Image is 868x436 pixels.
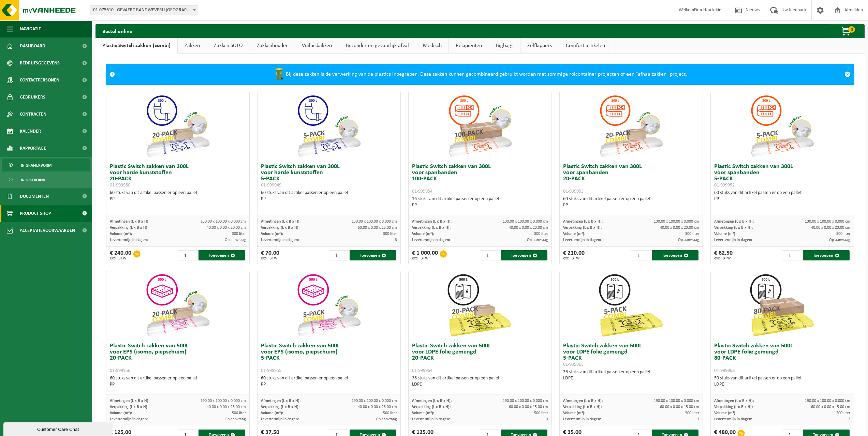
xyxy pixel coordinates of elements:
a: Sluit melding [841,64,854,85]
span: 190.00 x 100.00 x 0.000 cm [201,399,246,403]
span: 500 liter [685,411,699,415]
span: Verpakking (L x B x H): [714,226,753,230]
span: 190.00 x 100.00 x 0.000 cm [654,399,699,403]
img: 01-999963 [597,271,665,340]
span: Gebruikers [20,89,45,106]
span: Volume (m³): [412,232,434,236]
div: 60 stuks van dit artikel passen er op een pallet [563,196,699,208]
span: 01-075610 - GEVAERT BANDWEVERIJ NV - DEINZE [90,5,198,15]
span: 500 liter [836,411,850,415]
a: In lijstvorm [2,173,90,186]
span: 01-999952 [714,183,735,188]
span: 01-999956 [110,368,130,373]
span: Op aanvraag [829,238,850,242]
span: 01-999964 [412,368,432,373]
img: 01-999955 [295,271,363,340]
iframe: chat widget [3,421,114,436]
span: Bedrijfsgegevens [20,55,60,72]
span: 01-999963 [563,362,584,367]
button: 0 [830,24,864,38]
span: Levertermijn in dagen: [563,238,601,242]
strong: Fien Hautekiet [694,7,723,13]
span: Afmetingen (L x B x H): [261,220,300,224]
span: 3 [395,238,397,242]
span: 300 liter [534,232,548,236]
div: 60 stuks van dit artikel passen er op een pallet [110,190,246,202]
span: Acceptatievoorwaarden [20,222,75,239]
span: Documenten [20,188,49,205]
a: Zakken SOLO [207,38,250,54]
span: 500 liter [383,411,397,415]
div: PP [110,196,246,202]
span: 130.00 x 100.00 x 0.000 cm [201,220,246,224]
a: Plastic Switch zakken (combi) [95,38,177,54]
a: Zakken [178,38,207,54]
h3: Plastic Switch zakken van 500L voor EPS (isomo, piepschuim) 5-PACK [261,343,397,374]
span: Op aanvraag [225,238,246,242]
img: 01-999950 [144,92,212,160]
span: 60.00 x 0.00 x 15.00 cm [509,405,548,409]
span: Levertermijn in dagen: [714,417,752,421]
div: € 62,50 [714,250,733,260]
span: Verpakking (L x B x H): [412,226,451,230]
h2: Bestel online [95,24,139,37]
div: € 240,00 [110,250,131,260]
a: Vuilnisbakken [295,38,339,54]
h3: Plastic Switch zakken van 300L voor spanbanden 100-PACK [412,164,548,194]
img: 01-999954 [446,92,514,160]
img: WB-0240-HPE-GN-50.png [272,67,286,81]
span: In grafiekvorm [21,159,52,172]
h3: Plastic Switch zakken van 500L voor LDPE folie gemengd 5-PACK [563,343,699,367]
span: excl. BTW [714,256,733,260]
div: 16 stuks van dit artikel passen er op een pallet [412,196,548,208]
span: Afmetingen (L x B x H): [110,220,149,224]
img: 01-999952 [748,92,816,160]
span: Volume (m³): [110,232,132,236]
input: 1 [480,250,500,260]
button: Toevoegen [652,250,698,260]
span: 3 [546,417,548,421]
button: Toevoegen [198,250,245,260]
a: Zakkenhouder [250,38,295,54]
span: Op aanvraag [225,417,246,421]
span: Kalender [20,123,41,140]
span: Levertermijn in dagen: [714,238,752,242]
span: 01-075610 - GEVAERT BANDWEVERIJ NV - DEINZE [90,5,198,15]
span: Levertermijn in dagen: [412,417,450,421]
span: 40.00 x 0.00 x 23.00 cm [660,226,699,230]
span: 3 [848,417,850,421]
span: Levertermijn in dagen: [110,417,148,421]
span: Dashboard [20,37,45,55]
div: PP [110,381,246,388]
span: 300 liter [836,232,850,236]
button: Toevoegen [501,250,547,260]
div: 36 stuks van dit artikel passen er op een pallet [412,375,548,388]
span: Verpakking (L x B x H): [110,226,148,230]
a: Comfort artikelen [559,38,612,54]
span: 300 liter [232,232,246,236]
span: 01-999950 [110,183,130,188]
span: 60.00 x 0.00 x 15.00 cm [811,405,850,409]
div: LDPE [714,381,850,388]
span: 40.00 x 0.00 x 20.00 cm [207,226,246,230]
h3: Plastic Switch zakken van 500L voor LDPE folie gemengd 80-PACK [714,343,850,374]
span: excl. BTW [261,256,279,260]
h3: Plastic Switch zakken van 500L voor LDPE folie gemengd 20-PACK [412,343,548,374]
span: Contactpersonen [20,72,59,89]
span: excl. BTW [412,256,438,260]
span: Rapportage [20,140,46,157]
span: 130.00 x 100.00 x 0.000 cm [503,220,548,224]
span: In lijstvorm [21,174,45,186]
span: Afmetingen (L x B x H): [261,399,300,403]
div: PP [563,202,699,208]
div: 36 stuks van dit artikel passen er op een pallet [563,369,699,381]
span: 500 liter [232,411,246,415]
span: 190.00 x 100.00 x 0.000 cm [352,399,397,403]
span: excl. BTW [110,256,131,260]
span: Verpakking (L x B x H): [563,226,602,230]
span: Volume (m³): [714,411,736,415]
div: LDPE [563,375,699,381]
button: Toevoegen [350,250,396,260]
a: Zelfkippers [520,38,559,54]
input: 1 [631,250,651,260]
